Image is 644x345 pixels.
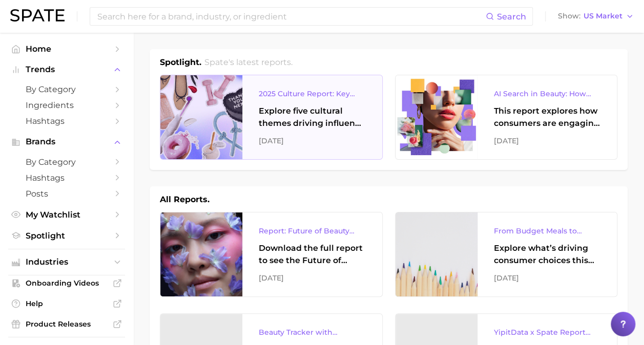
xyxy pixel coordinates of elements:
[26,44,108,54] span: Home
[26,157,108,167] span: by Category
[26,100,108,110] span: Ingredients
[8,134,125,149] button: Brands
[26,65,108,74] span: Trends
[26,210,108,220] span: My Watchlist
[26,137,108,146] span: Brands
[8,254,125,270] button: Industries
[555,10,636,23] button: ShowUS Market
[8,207,125,223] a: My Watchlist
[8,81,125,97] a: by Category
[259,242,366,267] div: Download the full report to see the Future of Beauty trends we unpacked during the webinar.
[494,105,601,130] div: This report explores how consumers are engaging with AI-powered search tools — and what it means ...
[160,75,383,160] a: 2025 Culture Report: Key Themes That Are Shaping Consumer DemandExplore five cultural themes driv...
[494,135,601,147] div: [DATE]
[160,212,383,297] a: Report: Future of Beauty WebinarDownload the full report to see the Future of Beauty trends we un...
[160,56,201,69] h1: Spotlight.
[26,278,108,288] span: Onboarding Videos
[494,88,601,100] div: AI Search in Beauty: How Consumers Are Using ChatGPT vs. Google Search
[259,135,366,147] div: [DATE]
[10,9,65,21] img: SPATE
[395,75,618,160] a: AI Search in Beauty: How Consumers Are Using ChatGPT vs. Google SearchThis report explores how co...
[96,8,486,25] input: Search here for a brand, industry, or ingredient
[26,231,108,241] span: Spotlight
[8,186,125,202] a: Posts
[26,299,108,308] span: Help
[26,319,108,329] span: Product Releases
[8,97,125,113] a: Ingredients
[8,275,125,291] a: Onboarding Videos
[26,116,108,126] span: Hashtags
[26,257,108,267] span: Industries
[8,228,125,244] a: Spotlight
[26,189,108,199] span: Posts
[558,13,580,19] span: Show
[8,154,125,170] a: by Category
[259,225,366,237] div: Report: Future of Beauty Webinar
[259,88,366,100] div: 2025 Culture Report: Key Themes That Are Shaping Consumer Demand
[494,242,601,267] div: Explore what’s driving consumer choices this back-to-school season From budget-friendly meals to ...
[26,84,108,94] span: by Category
[494,225,601,237] div: From Budget Meals to Functional Snacks: Food & Beverage Trends Shaping Consumer Behavior This Sch...
[259,326,366,338] div: Beauty Tracker with Popularity Index
[584,13,622,19] span: US Market
[8,62,125,77] button: Trends
[259,272,366,284] div: [DATE]
[8,41,125,57] a: Home
[395,212,618,297] a: From Budget Meals to Functional Snacks: Food & Beverage Trends Shaping Consumer Behavior This Sch...
[494,326,601,338] div: YipitData x Spate Report Virality-Driven Brands Are Taking a Slice of the Beauty Pie
[204,56,293,69] h2: Spate's latest reports.
[8,170,125,186] a: Hashtags
[494,272,601,284] div: [DATE]
[497,12,526,21] span: Search
[8,296,125,311] a: Help
[8,316,125,332] a: Product Releases
[8,113,125,129] a: Hashtags
[160,193,210,206] h1: All Reports.
[259,105,366,130] div: Explore five cultural themes driving influence across beauty, food, and pop culture.
[26,173,108,183] span: Hashtags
